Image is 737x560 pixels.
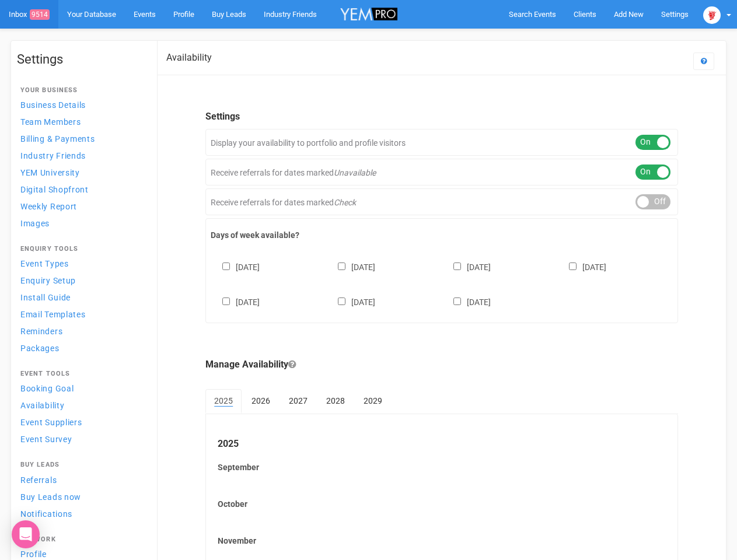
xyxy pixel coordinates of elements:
[17,97,145,113] a: Business Details
[334,168,376,177] em: Unavailable
[243,389,279,412] a: 2026
[20,384,74,393] span: Booking Goal
[20,418,82,427] span: Event Suppliers
[17,306,145,322] a: Email Templates
[20,117,81,127] span: Team Members
[326,260,375,273] label: [DATE]
[20,536,142,543] h4: Network
[703,6,721,24] img: open-uri20250107-2-1pbi2ie
[17,380,145,396] a: Booking Goal
[338,297,345,305] input: [DATE]
[20,246,142,253] h4: Enquiry Tools
[17,114,145,129] a: Team Members
[20,327,62,336] span: Reminders
[17,52,145,66] h1: Settings
[17,472,145,488] a: Referrals
[17,340,145,356] a: Packages
[222,262,230,270] input: [DATE]
[205,159,678,185] div: Receive referrals for dates marked
[205,110,678,124] legend: Settings
[355,389,391,412] a: 2029
[205,188,678,215] div: Receive referrals for dates marked
[17,397,145,413] a: Availability
[20,435,72,444] span: Event Survey
[20,401,64,410] span: Availability
[338,262,345,270] input: [DATE]
[17,181,145,197] a: Digital Shopfront
[17,131,145,146] a: Billing & Payments
[17,198,145,214] a: Weekly Report
[205,129,678,156] div: Display your availability to portfolio and profile visitors
[20,461,142,468] h4: Buy Leads
[222,297,230,305] input: [DATE]
[20,87,142,94] h4: Your Business
[557,260,606,273] label: [DATE]
[205,389,242,414] a: 2025
[317,389,354,412] a: 2028
[442,295,491,308] label: [DATE]
[326,295,375,308] label: [DATE]
[334,198,356,207] em: Check
[211,295,260,308] label: [DATE]
[218,437,666,451] legend: 2025
[205,358,678,372] legend: Manage Availability
[166,52,212,63] h2: Availability
[17,256,145,271] a: Event Types
[20,310,86,319] span: Email Templates
[20,219,50,228] span: Images
[17,148,145,163] a: Industry Friends
[20,344,60,353] span: Packages
[17,414,145,430] a: Event Suppliers
[20,134,95,143] span: Billing & Payments
[17,164,145,180] a: YEM University
[12,520,40,548] div: Open Intercom Messenger
[20,202,77,211] span: Weekly Report
[569,262,577,270] input: [DATE]
[17,215,145,231] a: Images
[17,272,145,288] a: Enquiry Setup
[20,509,72,519] span: Notifications
[17,289,145,305] a: Install Guide
[20,259,69,268] span: Event Types
[218,535,666,547] label: November
[20,100,86,110] span: Business Details
[20,370,142,377] h4: Event Tools
[218,461,666,473] label: September
[211,229,673,241] label: Days of week available?
[17,323,145,339] a: Reminders
[218,498,666,510] label: October
[211,260,260,273] label: [DATE]
[20,185,89,194] span: Digital Shopfront
[30,9,50,20] span: 9514
[442,260,491,273] label: [DATE]
[453,262,461,270] input: [DATE]
[574,10,596,19] span: Clients
[17,506,145,521] a: Notifications
[17,431,145,447] a: Event Survey
[280,389,316,412] a: 2027
[614,10,644,19] span: Add New
[20,168,80,177] span: YEM University
[20,293,71,302] span: Install Guide
[453,297,461,305] input: [DATE]
[20,276,76,285] span: Enquiry Setup
[509,10,556,19] span: Search Events
[17,489,145,505] a: Buy Leads now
